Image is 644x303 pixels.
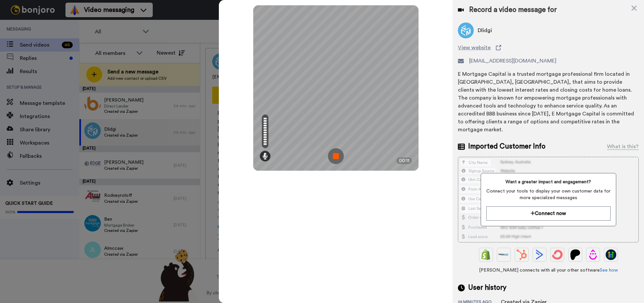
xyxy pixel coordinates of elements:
img: Drip [588,249,598,260]
div: 00:11 [396,157,412,164]
img: Profile image for Grant [15,20,25,30]
span: User history [468,283,506,293]
span: [EMAIL_ADDRESS][DOMAIN_NAME] [469,57,556,65]
div: message notification from Grant, 19w ago. Hi Mike, Boost your view rates with automatic re-sends ... [10,14,122,36]
p: Message from Grant, sent 19w ago [29,25,114,31]
a: See how [600,268,618,273]
span: View website [458,44,491,52]
img: ConvertKit [552,249,563,260]
a: View website [458,44,639,52]
button: Connect now [486,206,611,221]
span: Want a greater impact and engagement? [486,179,611,185]
img: ActiveCampaign [534,249,545,260]
div: What is this? [607,143,639,151]
p: Hi [PERSON_NAME], Boost your view rates with automatic re-sends of unviewed messages! We've just ... [29,19,114,25]
img: GoHighLevel [606,249,616,260]
span: Connect your tools to display your own customer data for more specialized messages [486,188,611,201]
div: E Mortgage Capital is a trusted mortgage professional firm located in [GEOGRAPHIC_DATA], [GEOGRAP... [458,70,639,134]
span: [PERSON_NAME] connects with all your other software [458,267,639,274]
img: Shopify [481,249,491,260]
img: Hubspot [516,249,527,260]
img: Ontraport [499,249,509,260]
img: ic_record_stop.svg [328,148,344,164]
img: Patreon [570,249,581,260]
span: Imported Customer Info [468,142,545,151]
